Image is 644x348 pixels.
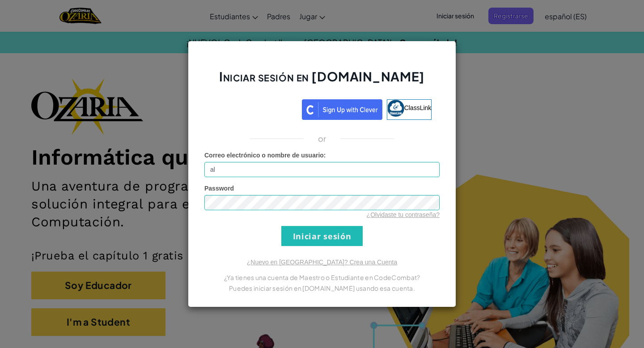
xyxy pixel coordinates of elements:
label: : [204,151,326,160]
iframe: Botón de Acceder con Google [208,98,302,118]
p: Puedes iniciar sesión en [DOMAIN_NAME] usando esa cuenta. [204,283,440,293]
span: ClassLink [404,104,432,111]
a: ¿Nuevo en [GEOGRAPHIC_DATA]? Crea una Cuenta [247,259,397,266]
img: classlink-logo-small.png [387,100,404,117]
h2: Iniciar sesión en [DOMAIN_NAME] [204,68,440,94]
a: ¿Olvidaste tu contraseña? [367,211,440,218]
p: or [318,133,326,144]
input: Iniciar sesión [281,226,363,246]
p: ¿Ya tienes una cuenta de Maestro o Estudiante en CodeCombat? [204,272,440,283]
img: clever_sso_button@2x.png [302,99,382,120]
span: Password [204,185,234,192]
span: Correo electrónico o nombre de usuario [204,152,324,159]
